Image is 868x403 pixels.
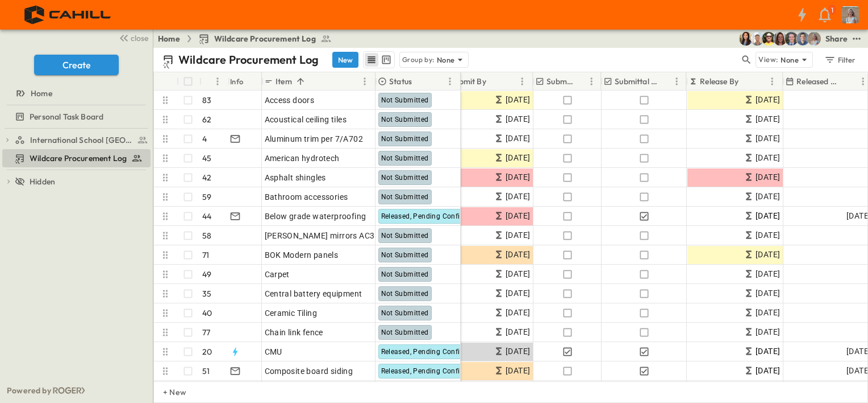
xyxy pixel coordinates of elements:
span: [DATE] [756,345,780,358]
span: [PERSON_NAME] mirrors AC3 and AC4 [265,230,408,241]
p: None [437,54,455,65]
img: Jared Salin (jsalin@cahill-sf.com) [784,32,798,46]
span: [DATE] [506,326,530,339]
p: None [781,54,799,65]
button: Sort [489,75,501,88]
button: Menu [358,75,372,88]
p: 58 [202,230,211,241]
span: Not Submitted [381,154,429,162]
span: [DATE] [756,306,780,319]
span: [DATE] [756,132,780,145]
span: Not Submitted [381,116,429,124]
div: # [199,72,228,91]
button: Filter [820,52,859,68]
span: CMU [265,346,282,357]
button: Sort [204,75,216,88]
p: 77 [202,327,210,338]
div: International School San Franciscotest [2,131,151,149]
span: [DATE] [506,345,530,358]
div: Share [825,33,848,44]
span: [DATE] [756,151,780,165]
span: Carpet [265,269,290,280]
button: Menu [670,75,683,88]
span: [DATE] [756,229,780,242]
span: [DATE] [756,171,780,184]
span: Not Submitted [381,96,429,104]
p: 40 [202,307,212,319]
span: [DATE] [506,364,530,377]
span: [DATE] [506,287,530,300]
p: Submitted? [546,76,573,87]
button: Sort [294,75,307,88]
div: Personal Task Boardtest [2,108,151,126]
button: row view [365,53,378,67]
p: 35 [202,288,211,299]
span: Access doors [265,94,315,106]
p: Item [276,76,292,87]
button: kanban view [379,53,393,67]
nav: breadcrumbs [158,33,339,44]
span: BOK Modern panels [265,249,339,261]
button: Sort [741,75,753,88]
span: Personal Task Board [30,111,103,122]
span: [DATE] [756,113,780,126]
p: 59 [202,191,211,203]
span: [DATE] [756,209,780,223]
p: 1 [831,6,833,15]
img: Will Nethercutt (wnethercutt@cahill-sf.com) [796,32,809,46]
button: New [332,52,358,68]
span: Not Submitted [381,232,429,240]
span: [DATE] [506,190,530,203]
span: [DATE] [506,209,530,223]
button: Menu [211,75,224,88]
p: 42 [202,172,211,183]
div: table view [363,51,395,68]
span: [DATE] [506,113,530,126]
span: Ceramic Tiling [265,307,318,319]
a: Wildcare Procurement Log [198,33,332,44]
img: Kevin Lewis (klewis@cahill-sf.com) [762,32,775,46]
p: 62 [202,114,211,125]
span: [DATE] [756,364,780,377]
span: [DATE] [506,151,530,165]
div: Filter [824,54,856,66]
p: Status [389,76,412,87]
p: + New [163,386,170,398]
button: Sort [414,75,427,88]
img: Kim Bowen (kbowen@cahill-sf.com) [739,32,753,46]
button: Sort [661,75,673,88]
div: Info [228,72,262,91]
span: Not Submitted [381,193,429,201]
span: [DATE] [506,229,530,242]
span: Not Submitted [381,290,429,298]
a: Wildcare Procurement Log [2,150,148,166]
span: close [131,32,148,44]
span: [DATE] [506,171,530,184]
span: Not Submitted [381,309,429,317]
span: [DATE] [756,268,780,281]
p: 20 [202,346,212,357]
span: Not Submitted [381,174,429,182]
p: Released Date [796,76,841,87]
button: Menu [515,75,529,88]
p: Release By [700,76,738,87]
span: [DATE] [506,306,530,319]
p: Submit By [450,76,486,87]
p: 83 [202,94,211,106]
button: close [114,30,151,46]
a: Home [158,33,180,44]
span: [DATE] [506,268,530,281]
span: Central battery equipment [265,288,362,299]
button: Sort [844,75,856,88]
span: [DATE] [756,190,780,203]
div: Wildcare Procurement Logtest [2,149,151,167]
p: 51 [202,365,210,377]
span: [DATE] [756,326,780,339]
span: Not Submitted [381,135,429,143]
span: Released, Pending Confirm [381,212,469,220]
img: 4f72bfc4efa7236828875bac24094a5ddb05241e32d018417354e964050affa1.png [14,3,123,27]
button: Create [34,55,119,75]
img: Kirsten Gregory (kgregory@cahill-sf.com) [773,32,787,46]
span: Wildcare Procurement Log [214,33,316,44]
span: Acoustical ceiling tiles [265,114,347,125]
